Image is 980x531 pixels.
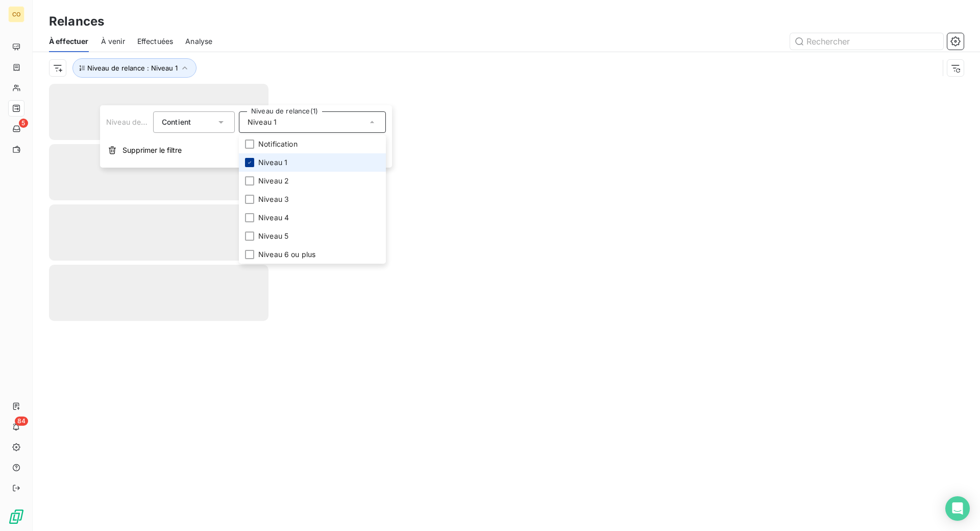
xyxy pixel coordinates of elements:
span: Niveau 1 [258,157,287,168]
span: 84 [15,417,28,426]
span: Niveau 3 [258,194,289,204]
button: Niveau de relance : Niveau 1 [72,58,197,78]
span: À venir [101,36,125,47]
div: CO [8,6,24,22]
button: Supprimer le filtre [100,139,392,161]
span: Contient [162,118,191,126]
span: Niveau 4 [258,213,289,223]
span: Niveau 5 [258,231,288,241]
span: À effectuer [49,36,89,47]
span: Niveau 2 [258,176,289,186]
span: Niveau de relance [106,118,168,126]
span: Niveau de relance : Niveau 1 [87,64,178,72]
span: Analyse [185,36,212,47]
span: 5 [19,119,28,128]
h3: Relances [49,12,104,31]
span: Supprimer le filtre [122,145,182,155]
span: Effectuées [137,36,174,47]
span: Niveau 6 ou plus [258,249,315,260]
img: Logo LeanPay [8,509,24,525]
span: Niveau 1 [248,117,277,127]
span: Notification [258,139,298,149]
div: Open Intercom Messenger [945,496,970,521]
input: Rechercher [790,33,943,50]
